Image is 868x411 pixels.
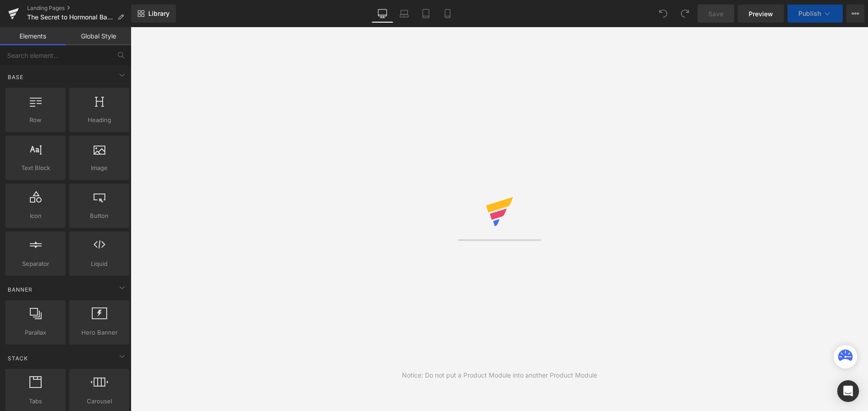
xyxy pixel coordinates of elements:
span: Carousel [72,397,127,406]
button: Redo [676,5,694,23]
span: Text Block [8,163,63,173]
span: Separator [8,259,63,269]
span: Liquid [72,259,127,269]
span: Icon [8,211,63,221]
a: Preview [738,5,784,23]
button: Publish [788,5,843,23]
span: Heading [72,115,127,125]
span: Preview [749,9,773,19]
a: Landing Pages [27,5,131,12]
span: Row [8,115,63,125]
a: Laptop [393,5,415,23]
a: New Library [131,5,176,23]
span: Image [72,163,127,173]
span: Library [148,9,170,18]
div: Notice: Do not put a Product Module into another Product Module [402,370,597,380]
div: Open Intercom Messenger [837,380,859,402]
span: Save [708,9,723,19]
span: Banner [7,285,33,294]
span: Hero Banner [72,328,127,337]
span: Button [72,211,127,221]
a: Global Style [66,27,131,45]
span: Publish [798,10,821,17]
a: Tablet [415,5,437,23]
a: Mobile [437,5,458,23]
button: More [846,5,864,23]
span: Tabs [8,397,63,406]
span: Stack [7,354,29,363]
span: Parallax [8,328,63,337]
a: Desktop [372,5,393,23]
button: Undo [654,5,672,23]
span: The Secret to Hormonal Balance for Women [27,14,114,21]
span: Base [7,73,24,81]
